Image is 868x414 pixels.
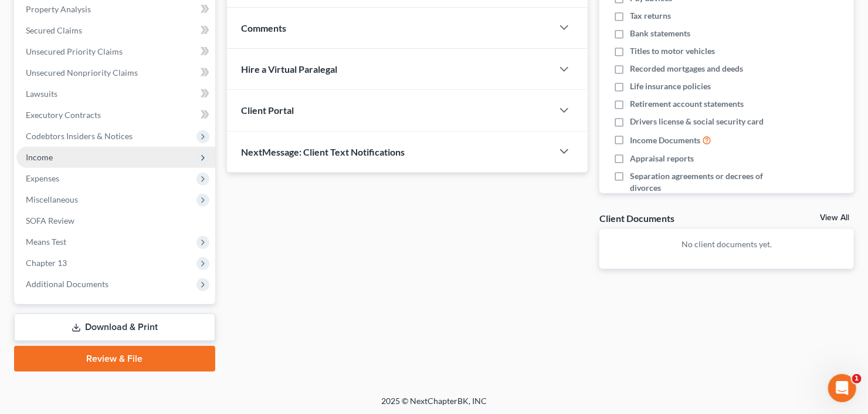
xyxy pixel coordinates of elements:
[630,153,694,164] span: Appraisal reports
[630,170,780,194] span: Separation agreements or decrees of divorces
[26,173,59,183] span: Expenses
[26,68,138,78] span: Unsecured Nonpriority Claims
[26,131,133,141] span: Codebtors Insiders & Notices
[26,258,67,268] span: Chapter 13
[241,22,286,33] span: Comments
[26,4,91,14] span: Property Analysis
[820,214,849,222] a: View All
[26,279,108,289] span: Additional Documents
[630,63,743,75] span: Recorded mortgages and deeds
[241,146,405,157] span: NextMessage: Client Text Notifications
[630,116,764,127] span: Drivers license & social security card
[26,89,57,99] span: Lawsuits
[26,25,82,35] span: Secured Claims
[26,46,123,56] span: Unsecured Priority Claims
[26,110,101,120] span: Executory Contracts
[16,83,215,105] a: Lawsuits
[630,10,671,22] span: Tax returns
[828,374,856,402] iframe: Intercom live chat
[630,80,711,92] span: Life insurance policies
[16,20,215,41] a: Secured Claims
[630,28,690,39] span: Bank statements
[26,152,53,162] span: Income
[630,45,715,57] span: Titles to motor vehicles
[14,346,215,372] a: Review & File
[630,134,700,146] span: Income Documents
[16,41,215,62] a: Unsecured Priority Claims
[852,374,862,383] span: 1
[14,314,215,341] a: Download & Print
[609,238,845,250] p: No client documents yet.
[630,98,744,110] span: Retirement account statements
[241,63,337,75] span: Hire a Virtual Paralegal
[16,210,215,231] a: SOFA Review
[16,62,215,83] a: Unsecured Nonpriority Claims
[26,194,78,204] span: Miscellaneous
[26,237,66,247] span: Means Test
[599,212,674,224] div: Client Documents
[26,216,74,225] span: SOFA Review
[241,105,294,116] span: Client Portal
[16,105,215,126] a: Executory Contracts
